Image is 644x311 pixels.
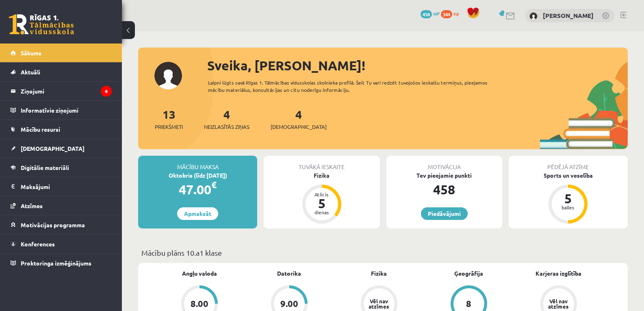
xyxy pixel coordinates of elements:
a: Rīgas 1. Tālmācības vidusskola [9,14,74,35]
a: Apmaksāt [177,207,218,220]
span: € [211,179,217,191]
div: Sports un veselība [509,171,628,180]
a: Aktuāli [11,63,112,81]
legend: Ziņojumi [21,82,112,100]
span: [DEMOGRAPHIC_DATA] [21,145,85,152]
a: 458 mP [421,10,440,17]
a: Mācību resursi [11,120,112,139]
div: Fizika [264,171,379,180]
span: Digitālie materiāli [21,164,69,171]
a: [PERSON_NAME] [543,11,594,20]
a: 4Neizlasītās ziņas [204,107,249,131]
div: 5 [556,192,580,205]
a: 13Priekšmeti [155,107,183,131]
legend: Maksājumi [21,177,112,196]
a: [DEMOGRAPHIC_DATA] [11,139,112,158]
a: Piedāvājumi [421,207,468,220]
div: Tuvākā ieskaite [264,156,379,171]
a: Informatīvie ziņojumi [11,101,112,120]
div: Motivācija [386,156,502,171]
a: Datorika [277,269,301,278]
span: Atzīmes [21,202,43,209]
a: Proktoringa izmēģinājums [11,254,112,272]
span: Mācību resursi [21,126,60,133]
span: Priekšmeti [155,123,183,131]
div: 5 [310,197,334,210]
a: 4[DEMOGRAPHIC_DATA] [271,107,327,131]
div: 458 [386,180,502,199]
span: Motivācijas programma [21,221,85,228]
span: xp [453,10,459,17]
a: Angļu valoda [182,269,217,278]
span: 344 [441,10,452,18]
a: Sports un veselība 5 balles [509,171,628,225]
legend: Informatīvie ziņojumi [21,101,112,120]
span: Konferences [21,240,55,248]
span: Aktuāli [21,68,40,76]
span: [DEMOGRAPHIC_DATA] [271,123,327,131]
div: Pēdējā atzīme [509,156,628,171]
span: mP [433,10,440,17]
a: Atzīmes [11,196,112,215]
div: 8.00 [191,299,208,308]
div: Vēl nav atzīmes [368,298,390,309]
a: Ģeogrāfija [454,269,483,278]
div: Sveika, [PERSON_NAME]! [207,56,628,75]
p: Mācību plāns 10.a1 klase [141,247,624,258]
div: Tev pieejamie punkti [386,171,502,180]
div: dienas [310,210,334,215]
div: Oktobris (līdz [DATE]) [138,171,257,180]
div: Vēl nav atzīmes [547,298,570,309]
a: Digitālie materiāli [11,158,112,177]
span: Proktoringa izmēģinājums [21,259,91,267]
div: Laipni lūgts savā Rīgas 1. Tālmācības vidusskolas skolnieka profilā. Šeit Tu vari redzēt tuvojošo... [208,79,502,94]
a: 344 xp [441,10,463,17]
span: Sākums [21,49,41,57]
div: 9.00 [280,299,298,308]
div: 8 [466,299,471,308]
a: Karjeras izglītība [536,269,581,278]
i: 4 [101,86,112,97]
a: Fizika Atlicis 5 dienas [264,171,379,225]
img: Dana Blaumane [529,12,538,20]
div: balles [556,205,580,210]
a: Sākums [11,43,112,62]
div: 47.00 [138,180,257,199]
span: Neizlasītās ziņas [204,123,249,131]
a: Konferences [11,235,112,253]
div: Mācību maksa [138,156,257,171]
a: Ziņojumi4 [11,82,112,100]
a: Motivācijas programma [11,215,112,234]
span: 458 [421,10,432,18]
a: Fizika [371,269,387,278]
a: Maksājumi [11,177,112,196]
div: Atlicis [310,192,334,197]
